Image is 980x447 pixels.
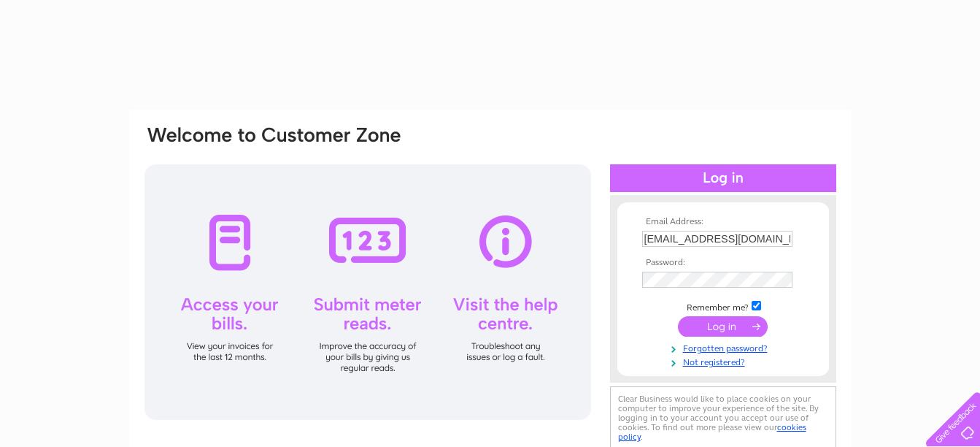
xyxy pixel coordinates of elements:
th: Password: [638,258,808,268]
td: Remember me? [638,299,808,313]
a: Not registered? [642,354,808,368]
a: Forgotten password? [642,340,808,354]
a: cookies policy [618,422,806,442]
th: Email Address: [638,217,808,227]
input: Submit [678,316,768,337]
